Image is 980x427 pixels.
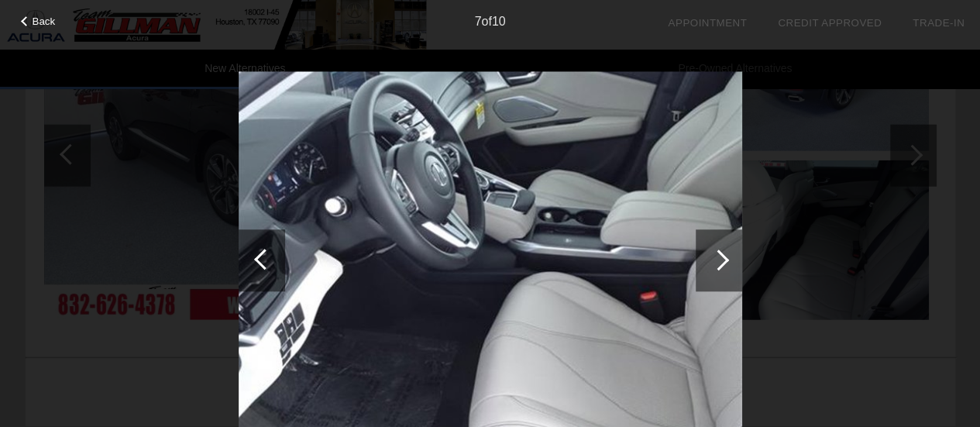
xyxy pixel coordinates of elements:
[913,17,965,29] a: Trade-In
[474,15,481,28] span: 7
[668,17,747,29] a: Appointment
[33,15,56,27] span: Back
[778,17,882,29] a: Credit Approved
[492,15,506,28] span: 10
